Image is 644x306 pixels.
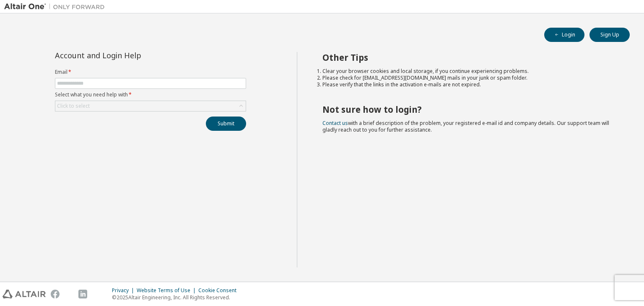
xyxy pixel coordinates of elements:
label: Select what you need help with [55,91,246,98]
label: Email [55,69,246,75]
span: with a brief description of the problem, your registered e-mail id and company details. Our suppo... [322,119,609,133]
button: Login [544,28,584,42]
img: linkedin.svg [78,290,87,298]
li: Please verify that the links in the activation e-mails are not expired. [322,81,615,88]
div: Account and Login Help [55,52,208,59]
button: Submit [206,117,246,131]
li: Please check for [EMAIL_ADDRESS][DOMAIN_NAME] mails in your junk or spam folder. [322,75,615,81]
img: Altair One [4,3,109,11]
img: altair_logo.svg [3,290,46,298]
div: Privacy [112,287,137,294]
div: Click to select [55,101,246,111]
li: Clear your browser cookies and local storage, if you continue experiencing problems. [322,68,615,75]
h2: Other Tips [322,52,615,63]
div: Click to select [57,103,90,109]
button: Sign Up [589,28,630,42]
a: Contact us [322,119,348,127]
img: facebook.svg [51,290,60,298]
div: Website Terms of Use [137,287,198,294]
p: © 2025 Altair Engineering, Inc. All Rights Reserved. [112,294,241,301]
h2: Not sure how to login? [322,104,615,115]
div: Cookie Consent [198,287,241,294]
